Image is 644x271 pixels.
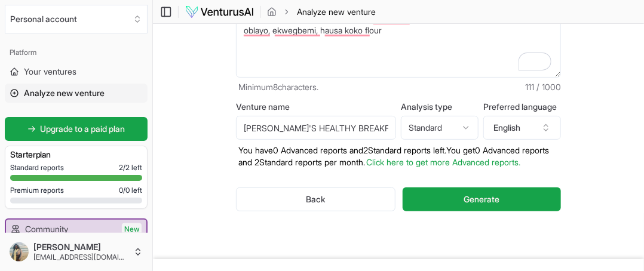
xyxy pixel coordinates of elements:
[5,43,148,62] div: Platform
[5,5,148,33] button: Select an organization
[10,149,142,161] h3: Starter plan
[403,187,561,211] button: Generate
[236,7,561,78] textarea: To enrich screen reader interactions, please activate Accessibility in Grammarly extension settings
[24,66,76,78] span: Your ventures
[185,5,254,19] img: logo
[5,84,148,103] a: Analyze new venture
[483,116,561,140] button: English
[401,103,479,111] label: Analysis type
[5,238,148,266] button: [PERSON_NAME][EMAIL_ADDRESS][DOMAIN_NAME]
[10,186,64,195] span: Premium reports
[10,163,64,173] span: Standard reports
[267,6,376,18] nav: breadcrumb
[119,163,142,173] span: 2 / 2 left
[297,6,376,18] span: Analyze new venture
[5,62,148,81] a: Your ventures
[5,117,148,141] a: Upgrade to a paid plan
[366,157,520,167] a: Click here to get more Advanced reports.
[483,103,561,111] label: Preferred language
[10,242,29,261] img: ACg8ocLJRTijbv0LgojSKDTXtT-do9huQE0wGVaeDt2x_4ON7xVviMs_=s96-c
[236,187,395,211] button: Back
[236,116,396,140] input: Optional venture name
[525,81,561,93] span: 111 / 1000
[33,252,128,262] span: [EMAIL_ADDRESS][DOMAIN_NAME]
[464,193,499,205] span: Generate
[6,220,146,239] a: CommunityNew
[25,223,68,235] span: Community
[236,144,561,168] p: You have 0 Advanced reports and 2 Standard reports left. Y ou get 0 Advanced reports and 2 Standa...
[122,223,142,235] span: New
[24,87,105,99] span: Analyze new venture
[236,103,396,111] label: Venture name
[41,123,125,135] span: Upgrade to a paid plan
[238,81,318,93] span: Minimum 8 characters.
[33,242,128,252] span: [PERSON_NAME]
[119,186,142,195] span: 0 / 0 left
